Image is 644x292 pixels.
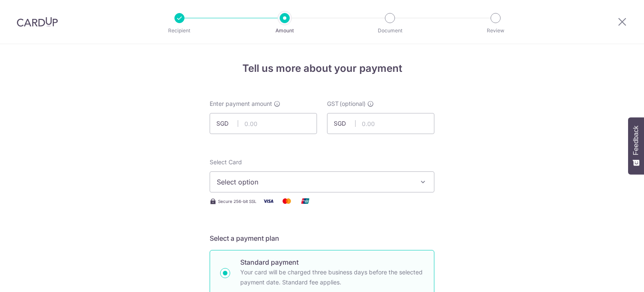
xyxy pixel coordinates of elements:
[260,196,277,206] img: Visa
[210,100,272,108] span: Enter payment amount
[240,267,424,287] p: Your card will be charged three business days before the selected payment date. Standard fee appl...
[297,196,314,206] img: Union Pay
[590,267,636,288] iframe: Opens a widget where you can find more information
[632,126,640,155] span: Feedback
[210,61,434,76] h4: Tell us more about your payment
[210,158,242,166] span: translation missing: en.payables.payment_networks.credit_card.summary.labels.select_card
[359,26,421,35] p: Document
[327,100,339,108] span: GST
[465,26,527,35] p: Review
[210,113,317,134] input: 0.00
[17,17,58,27] img: CardUp
[334,119,356,128] span: SGD
[240,257,424,267] p: Standard payment
[218,198,257,205] span: Secure 256-bit SSL
[628,117,644,174] button: Feedback - Show survey
[148,26,210,35] p: Recipient
[278,196,295,206] img: Mastercard
[210,171,434,192] button: Select option
[327,113,434,134] input: 0.00
[254,26,316,35] p: Amount
[340,100,366,108] span: (optional)
[210,233,434,243] h5: Select a payment plan
[216,119,238,128] span: SGD
[217,177,412,187] span: Select option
